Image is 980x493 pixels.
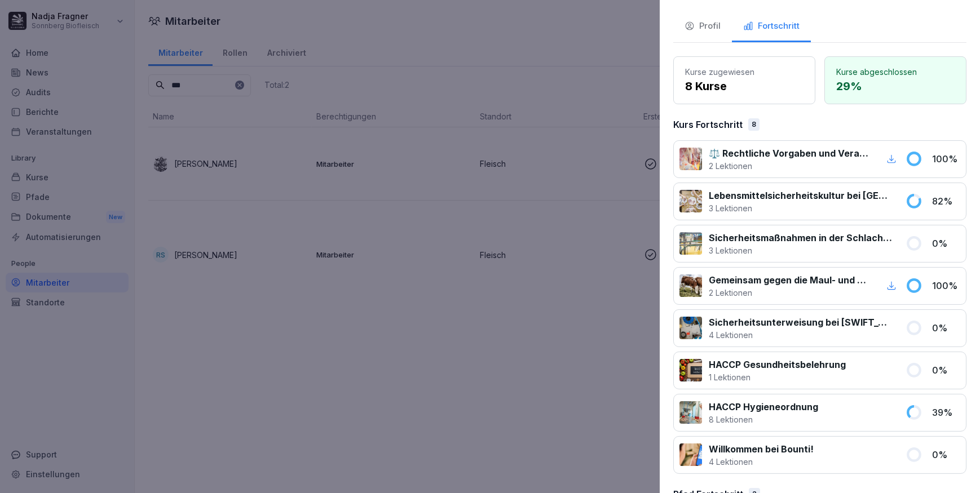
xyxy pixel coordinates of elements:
[709,160,871,172] p: 2 Lektionen
[709,358,846,371] p: HACCP Gesundheitsbelehrung
[709,287,871,299] p: 2 Lektionen
[685,20,721,33] div: Profil
[685,66,804,78] p: Kurse zugewiesen
[685,78,804,95] p: 8 Kurse
[709,442,814,456] p: Willkommen bei Bounti!
[709,245,892,256] p: 3 Lektionen
[709,371,846,383] p: 1 Lektionen
[932,321,960,335] p: 0 %
[709,316,892,329] p: Sicherheitsunterweisung bei [SWIFT_CODE]
[932,194,960,208] p: 82 %
[932,152,960,166] p: 100 %
[743,20,800,33] div: Fortschritt
[709,329,892,341] p: 4 Lektionen
[709,414,818,425] p: 8 Lektionen
[709,400,818,414] p: HACCP Hygieneordnung
[709,146,871,160] p: ⚖️ Rechtliche Vorgaben und Verantwortung bei der Schlachtung
[673,12,732,42] button: Profil
[709,456,814,468] p: 4 Lektionen
[932,279,960,292] p: 100 %
[709,202,892,214] p: 3 Lektionen
[709,273,871,287] p: Gemeinsam gegen die Maul- und Klauenseuche (MKS)
[836,78,955,95] p: 29 %
[732,12,811,42] button: Fortschritt
[932,363,960,377] p: 0 %
[836,66,955,78] p: Kurse abgeschlossen
[932,237,960,250] p: 0 %
[673,118,743,131] p: Kurs Fortschritt
[709,189,892,202] p: Lebensmittelsicherheitskultur bei [GEOGRAPHIC_DATA]
[709,231,892,245] p: Sicherheitsmaßnahmen in der Schlachtung und Zerlegung
[748,118,760,131] div: 8
[932,406,960,419] p: 39 %
[932,448,960,461] p: 0 %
